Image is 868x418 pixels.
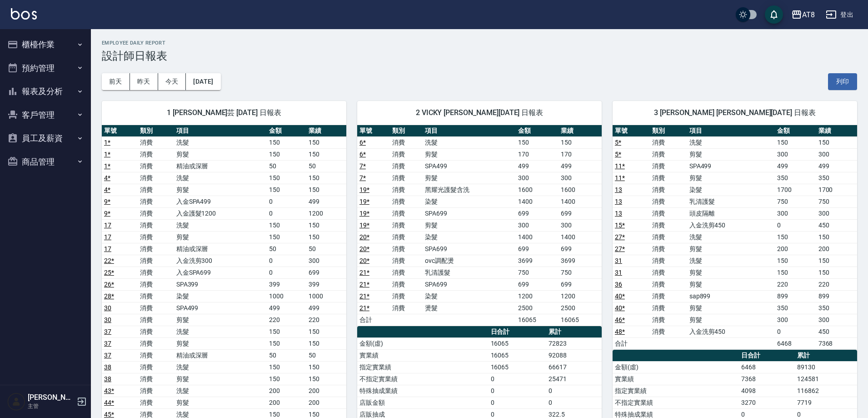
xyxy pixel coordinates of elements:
td: 剪髮 [423,172,516,184]
td: 消費 [138,302,174,314]
td: 6468 [775,337,816,349]
td: 2500 [516,302,559,314]
td: 金額(虛) [613,361,739,373]
td: 150 [306,172,346,184]
th: 單號 [357,125,390,137]
td: 剪髮 [687,172,775,184]
a: 37 [104,328,111,335]
a: 36 [615,281,622,288]
button: 預約管理 [4,56,87,80]
td: 消費 [390,207,423,219]
td: 150 [306,219,346,231]
a: 13 [615,198,622,205]
td: 洗髮 [687,231,775,243]
td: 入金SPA499 [174,196,267,207]
td: 399 [306,278,346,290]
td: 消費 [138,207,174,219]
th: 類別 [650,125,687,137]
td: 699 [306,267,346,278]
td: SPA699 [423,278,516,290]
td: 50 [267,160,307,172]
td: 染髮 [423,196,516,207]
td: 699 [559,207,602,219]
th: 日合計 [489,326,546,338]
td: 消費 [650,160,687,172]
td: 乳清護髮 [423,267,516,278]
td: 150 [306,337,346,349]
td: 消費 [390,219,423,231]
a: 17 [104,245,111,252]
th: 項目 [423,125,516,137]
td: 2500 [559,302,602,314]
a: 30 [104,304,111,312]
td: 1000 [306,290,346,302]
td: 1200 [306,207,346,219]
td: 染髮 [423,231,516,243]
td: 消費 [650,184,687,196]
td: 消費 [138,267,174,278]
td: 150 [816,136,857,148]
td: 洗髮 [174,385,267,397]
td: 燙髮 [423,302,516,314]
td: 300 [775,207,816,219]
td: 染髮 [174,290,267,302]
td: 150 [816,231,857,243]
td: 剪髮 [687,267,775,278]
td: 剪髮 [174,314,267,326]
td: 1200 [516,290,559,302]
td: 124581 [795,373,857,385]
td: 16065 [489,337,546,349]
button: 登出 [822,6,857,23]
td: SPA499 [174,302,267,314]
td: 16065 [489,349,546,361]
td: 150 [267,184,307,196]
td: 150 [516,136,559,148]
td: 不指定實業績 [357,373,489,385]
td: 消費 [138,219,174,231]
td: 0 [775,326,816,337]
td: 消費 [138,136,174,148]
td: 精油或深層 [174,243,267,255]
td: 剪髮 [174,148,267,160]
td: 0 [267,267,307,278]
a: 13 [615,210,622,217]
td: 150 [816,267,857,278]
td: 消費 [138,278,174,290]
td: 150 [306,361,346,373]
th: 日合計 [739,350,795,362]
td: 699 [559,243,602,255]
td: 150 [267,361,307,373]
a: 30 [104,316,111,323]
td: 170 [559,148,602,160]
td: 0 [267,255,307,267]
th: 業績 [816,125,857,137]
td: 499 [306,302,346,314]
th: 項目 [174,125,267,137]
td: 350 [816,172,857,184]
td: 6468 [739,361,795,373]
a: 31 [615,257,622,264]
td: 消費 [650,148,687,160]
td: 剪髮 [174,373,267,385]
td: 66617 [546,361,602,373]
td: 499 [816,160,857,172]
button: 昨天 [130,73,158,90]
td: 350 [775,302,816,314]
td: 499 [267,302,307,314]
td: 50 [306,349,346,361]
td: 洗髮 [174,361,267,373]
td: 消費 [650,207,687,219]
td: 1400 [559,196,602,207]
td: 消費 [138,361,174,373]
h5: [PERSON_NAME] [28,393,74,402]
td: SPA499 [423,160,516,172]
button: 商品管理 [4,150,87,174]
td: 消費 [138,184,174,196]
td: 實業績 [357,349,489,361]
td: 消費 [138,326,174,337]
td: 合計 [613,337,650,349]
td: 89130 [795,361,857,373]
td: 0 [267,207,307,219]
td: 150 [306,136,346,148]
td: 3699 [559,255,602,267]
